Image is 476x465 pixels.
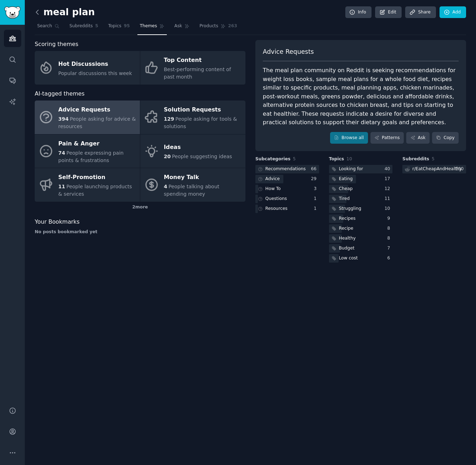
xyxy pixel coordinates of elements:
img: GummySearch logo [4,6,21,19]
span: People asking for advice & resources [58,116,136,129]
a: Money Talk4People talking about spending money [140,168,245,202]
div: Looking for [339,166,363,172]
a: Add [440,6,466,18]
div: 29 [311,176,319,182]
div: Recipes [339,216,356,222]
a: Budget7 [329,244,393,253]
div: Advice [265,176,280,182]
div: 66 [311,166,319,172]
div: Eating [339,176,353,182]
div: Self-Promotion [58,172,136,183]
a: Top ContentBest-performing content of past month [140,51,245,85]
span: People launching products & services [58,184,132,197]
div: Money Talk [164,172,242,183]
a: Struggling10 [329,205,393,213]
a: Advice29 [255,175,319,184]
div: 17 [385,176,393,182]
div: Hot Discussions [58,58,132,70]
span: 95 [124,23,130,29]
a: Ideas20People suggesting ideas [140,134,245,168]
a: Info [345,6,372,18]
span: Your Bookmarks [35,218,80,226]
div: 7 [387,245,393,252]
span: 5 [95,23,98,29]
div: Questions [265,196,287,202]
span: Best-performing content of past month [164,67,231,80]
a: Tired11 [329,195,393,203]
div: How To [265,186,281,192]
div: 6 [387,255,393,262]
span: Popular discussions this week [58,70,132,76]
div: Recommendations [265,166,306,172]
span: Topics [108,23,121,29]
span: Subreddits [402,156,429,162]
a: Recipe8 [329,224,393,233]
a: Resources1 [255,205,319,213]
div: Solution Requests [164,104,242,116]
a: Topics95 [106,21,132,35]
span: Advice Requests [263,47,314,56]
div: Resources [265,206,288,212]
div: 12 [385,186,393,192]
span: Search [37,23,52,29]
div: Top Content [164,55,242,66]
a: Advice Requests394People asking for advice & resources [35,101,140,134]
div: 10 [385,206,393,212]
a: Low cost6 [329,254,393,263]
a: Share [405,6,436,18]
span: People suggesting ideas [172,154,232,159]
span: Ask [174,23,182,29]
a: Subreddits5 [67,21,101,35]
div: r/ EatCheapAndHealthy [412,166,462,172]
div: Healthy [339,235,356,242]
span: Subcategories [255,156,290,162]
span: 394 [58,116,69,122]
button: Copy [432,132,459,144]
div: Pain & Anger [58,138,136,149]
a: Themes [137,21,167,35]
div: Recipe [339,225,353,232]
span: Topics [329,156,344,162]
a: Solution Requests129People asking for tools & solutions [140,101,245,134]
span: Subreddits [69,23,93,29]
div: Cheap [339,186,353,192]
a: Search [35,21,62,35]
a: Browse all [330,132,368,144]
a: Products263 [197,21,239,35]
a: r/EatCheapAndHealthy100 [402,165,466,174]
div: 9 [387,216,393,222]
div: 1 [314,206,319,212]
h2: meal plan [35,7,95,18]
span: 5 [432,156,435,161]
span: 129 [164,116,174,122]
span: 10 [346,156,352,161]
div: Struggling [339,206,361,212]
div: Tired [339,196,350,202]
a: Recipes9 [329,214,393,223]
div: 100 [455,166,466,172]
a: Questions1 [255,195,319,203]
div: Ideas [164,142,232,153]
a: Patterns [370,132,404,144]
a: Ask [406,132,430,144]
a: Recommendations66 [255,165,319,174]
div: 1 [314,196,319,202]
span: 20 [164,154,171,159]
a: How To3 [255,185,319,194]
a: Ask [172,21,192,35]
a: Pain & Anger74People expressing pain points & frustrations [35,134,140,168]
div: Budget [339,245,355,252]
div: Advice Requests [58,104,136,116]
a: Edit [375,6,402,18]
div: The meal plan community on Reddit is seeking recommendations for weight loss books, sample meal p... [263,66,459,127]
span: People expressing pain points & frustrations [58,150,124,163]
span: 4 [164,184,168,189]
span: AI-tagged themes [35,90,85,98]
div: 3 [314,186,319,192]
div: 11 [385,196,393,202]
span: 74 [58,150,65,156]
span: Products [199,23,218,29]
span: 11 [58,184,65,189]
a: Self-Promotion11People launching products & services [35,168,140,202]
a: Cheap12 [329,185,393,194]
